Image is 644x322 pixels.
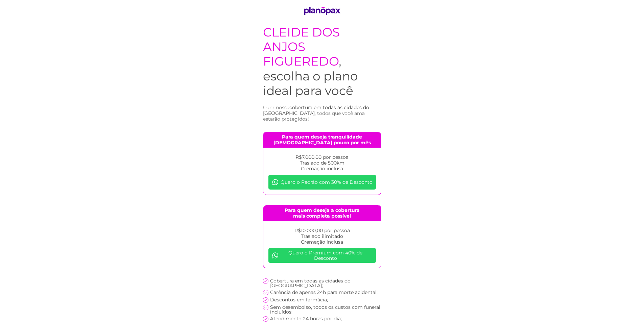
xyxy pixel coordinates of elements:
img: check icon [263,278,268,284]
img: check icon [263,297,268,303]
p: Descontos em farmácia; [270,297,328,302]
p: Atendimento 24 horas por dia; [270,316,342,321]
img: logo PlanoPax [302,7,343,15]
h4: Para quem deseja tranquilidade [DEMOGRAPHIC_DATA] pouco por mês [263,132,381,148]
a: Quero o Premium com 40% de Desconto [268,248,376,263]
p: Carência de apenas 24h para morte acidental; [270,290,378,295]
p: R$7.000,00 por pessoa Traslado de 500km Cremação inclusa [268,154,376,171]
img: check icon [263,290,268,295]
h1: , escolha o plano ideal para você [263,25,381,98]
span: CLEIDE DOS ANJOS FIGUEREDO [263,25,340,69]
p: R$10.000,00 por pessoa Traslado ilimitado Cremação inclusa [268,228,376,245]
img: check icon [263,305,268,310]
h4: Para quem deseja a cobertura mais completa possível [263,205,381,221]
p: Cobertura em todas as cidades do [GEOGRAPHIC_DATA]; [270,278,381,288]
img: whatsapp [272,179,279,185]
img: check icon [263,316,268,322]
span: cobertura em todas as cidades do [GEOGRAPHIC_DATA] [263,104,369,116]
h3: Com nossa , todos que você ama estarão protegidos! [263,105,381,122]
img: whatsapp [272,252,279,259]
a: Quero o Padrão com 30% de Desconto [268,175,376,190]
p: Sem desembolso, todos os custos com funeral incluídos; [270,305,381,314]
